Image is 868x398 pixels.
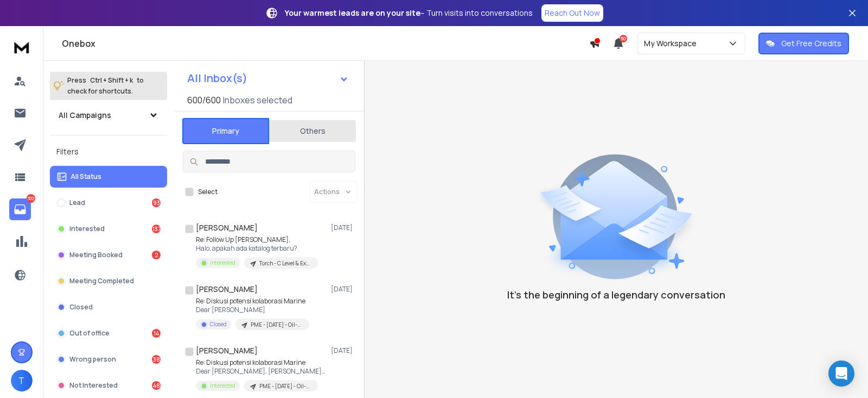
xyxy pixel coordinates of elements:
a: Reach Out Now [541,4,603,22]
p: Interested [69,225,105,233]
button: Not Interested48 [50,375,167,396]
button: Primary [182,118,269,144]
p: All Status [71,172,101,181]
span: Ctrl + Shift + k [88,74,135,86]
p: Not Interested [69,381,118,390]
p: Out of office [69,329,110,338]
p: Re: Diskusi potensi kolaborasi Marine [196,297,309,306]
h3: Filters [50,144,167,159]
p: Lead [69,198,85,207]
p: Closed [69,303,93,312]
p: My Workspace [644,38,701,49]
button: T [11,370,33,391]
h1: All Inbox(s) [187,73,247,84]
span: 50 [620,35,627,42]
div: 93 [152,198,161,207]
button: Wrong person38 [50,349,167,370]
p: Re: Diskusi potensi kolaborasi Marine [196,358,326,367]
p: Torch - C Level & Executive - [GEOGRAPHIC_DATA] [259,259,311,268]
button: Meeting Booked2 [50,244,167,266]
h1: [PERSON_NAME] [196,345,258,356]
p: – Turn visits into conversations [285,8,533,18]
p: Halo, apakah ada katalog terbaru? [196,244,318,253]
p: It’s the beginning of a legendary conversation [507,287,725,302]
p: Reach Out Now [545,8,600,18]
p: Interested [210,259,235,267]
label: Select [198,188,218,196]
p: Re: Follow Up [PERSON_NAME], [196,235,318,244]
p: Meeting Booked [69,251,123,259]
button: Get Free Credits [758,33,849,54]
h1: Onebox [62,37,589,50]
button: Meeting Completed [50,270,167,292]
h1: [PERSON_NAME] [196,222,258,233]
p: Dear [PERSON_NAME] [196,306,309,314]
strong: Your warmest leads are on your site [285,8,420,18]
p: Get Free Credits [781,38,841,49]
div: 137 [152,225,161,233]
div: Open Intercom Messenger [828,360,854,387]
a: 332 [9,198,31,220]
button: Others [269,119,356,143]
div: 2 [152,251,161,259]
p: Press to check for shortcuts. [67,75,144,97]
button: Closed [50,296,167,318]
div: 38 [152,355,161,364]
img: logo [11,37,33,57]
p: Meeting Completed [69,277,134,285]
button: Out of office14 [50,322,167,344]
p: Wrong person [69,355,116,364]
button: All Inbox(s) [178,67,358,89]
h3: Inboxes selected [223,94,292,107]
p: Dear [PERSON_NAME], [PERSON_NAME] atas [196,367,326,376]
p: [DATE] [331,285,355,294]
p: PME - [DATE] - Oil-Energy-Maritime [251,321,303,329]
p: [DATE] [331,346,355,355]
p: Interested [210,382,235,390]
h1: All Campaigns [59,110,111,121]
p: Closed [210,320,227,328]
button: Interested137 [50,218,167,240]
div: 14 [152,329,161,338]
p: PME - [DATE] - Oil-Energy-Maritime [259,382,311,390]
button: Lead93 [50,192,167,214]
h1: [PERSON_NAME] [196,284,258,295]
button: All Status [50,166,167,188]
p: 332 [27,194,35,203]
button: All Campaigns [50,104,167,126]
p: [DATE] [331,223,355,232]
div: 48 [152,381,161,390]
span: 600 / 600 [187,94,221,107]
